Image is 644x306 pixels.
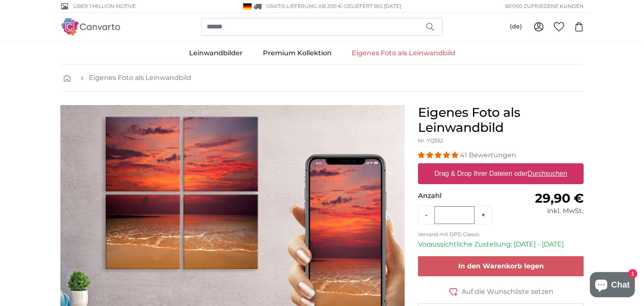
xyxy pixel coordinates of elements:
span: Über 1 Million Motive [73,3,136,10]
span: 29,90 € [535,190,584,206]
span: In den Warenkorb legen [458,262,544,270]
a: Leinwandbilder [179,42,253,64]
span: 41 Bewertungen [460,151,516,159]
button: Auf die Wunschliste setzen [418,286,584,297]
button: - [418,207,434,224]
h1: Eigenes Foto als Leinwandbild [418,105,584,135]
p: Voraussichtliche Zustellung: [DATE] - [DATE] [418,239,584,249]
span: 4.98 stars [418,151,460,159]
span: Geliefert bis [DATE] [344,3,401,9]
p: Anzahl [418,191,501,201]
a: Eigenes Foto als Leinwandbild [342,42,465,64]
span: Auf die Wunschliste setzen [462,287,553,297]
label: Drag & Drop Ihrer Dateien oder [431,165,571,182]
u: Durchsuchen [528,170,567,177]
span: Nr. YQ552 [418,137,443,144]
span: - [342,3,401,9]
img: Canvarto [60,18,121,35]
img: Deutschland [243,3,252,10]
button: (de) [503,19,529,34]
inbox-online-store-chat: Onlineshop-Chat von Shopify [587,272,637,299]
button: In den Warenkorb legen [418,256,584,276]
nav: breadcrumbs [60,64,584,92]
p: Versand mit DPD Classic [418,231,584,238]
button: + [475,207,492,224]
a: Eigenes Foto als Leinwandbild [89,73,191,83]
span: GRATIS Lieferung ab 200 € [266,3,342,9]
a: Premium Kollektion [253,42,342,64]
div: inkl. MwSt. [501,206,584,216]
span: 60'000 ZUFRIEDENE KUNDEN [505,3,584,10]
